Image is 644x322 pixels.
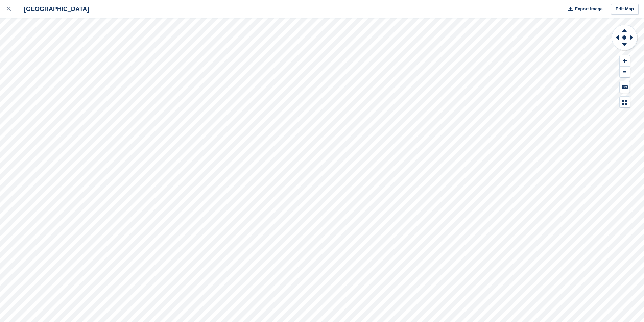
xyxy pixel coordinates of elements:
span: Export Image [575,6,602,13]
button: Zoom Out [620,67,630,78]
div: [GEOGRAPHIC_DATA] [18,5,89,13]
button: Keyboard Shortcuts [620,81,630,93]
button: Zoom In [620,55,630,67]
button: Map Legend [620,97,630,108]
a: Edit Map [611,4,639,15]
button: Export Image [564,4,603,15]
